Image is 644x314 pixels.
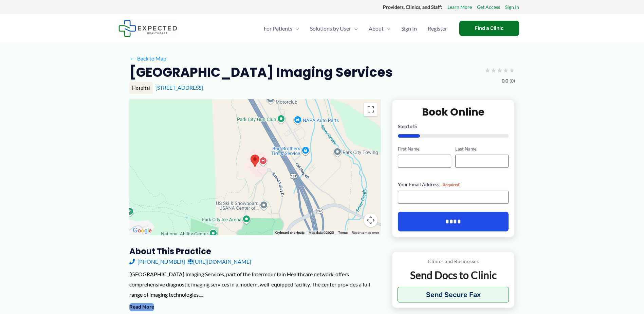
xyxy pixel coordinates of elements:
a: Solutions by UserMenu Toggle [305,17,363,40]
span: Menu Toggle [384,17,390,40]
div: [GEOGRAPHIC_DATA] Imaging Services, part of the Intermountain Healthcare network, offers comprehe... [129,269,381,299]
span: For Patients [264,17,292,40]
a: AboutMenu Toggle [363,17,396,40]
a: Terms (opens in new tab) [338,231,348,234]
span: (Required) [441,182,461,187]
h2: [GEOGRAPHIC_DATA] Imaging Services [129,64,393,81]
span: Menu Toggle [292,17,299,40]
span: ★ [509,64,515,76]
span: 1 [407,123,410,129]
a: ←Back to Map [129,53,166,64]
span: ★ [491,64,497,76]
button: Read More [129,303,154,311]
span: Map data ©2025 [309,231,334,234]
img: Google [131,226,153,235]
a: For PatientsMenu Toggle [258,17,305,40]
a: Get Access [477,3,500,12]
span: 5 [414,123,417,129]
button: Toggle fullscreen view [364,103,378,116]
label: Last Name [455,146,509,152]
button: Send Secure Fax [398,287,509,302]
h2: Book Online [398,105,509,119]
span: Sign In [401,17,417,40]
strong: Providers, Clinics, and Staff: [383,4,442,10]
span: ← [129,55,136,62]
span: (0) [510,76,515,85]
label: Your Email Address [398,181,509,188]
a: [STREET_ADDRESS] [155,84,203,91]
div: Hospital [129,82,153,94]
a: [URL][DOMAIN_NAME] [188,257,251,267]
a: Open this area in Google Maps (opens a new window) [131,226,153,235]
span: ★ [484,64,491,76]
span: Register [428,17,447,40]
span: ★ [497,64,503,76]
h3: About this practice [129,246,381,257]
span: About [369,17,384,40]
a: [PHONE_NUMBER] [129,257,185,267]
a: Register [422,17,453,40]
nav: Primary Site Navigation [258,17,453,40]
a: Learn More [447,3,472,12]
p: Clinics and Businesses [398,257,509,266]
a: Report a map error [352,231,379,234]
button: Map camera controls [364,213,378,227]
span: Menu Toggle [351,17,358,40]
span: 0.0 [502,76,508,85]
label: First Name [398,146,451,152]
button: Keyboard shortcuts [275,230,305,235]
p: Send Docs to Clinic [398,268,509,282]
p: Step of [398,124,509,129]
img: Expected Healthcare Logo - side, dark font, small [118,20,177,37]
a: Sign In [505,3,519,12]
span: Solutions by User [310,17,351,40]
span: ★ [503,64,509,76]
a: Find a Clinic [459,21,519,36]
a: Sign In [396,17,422,40]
